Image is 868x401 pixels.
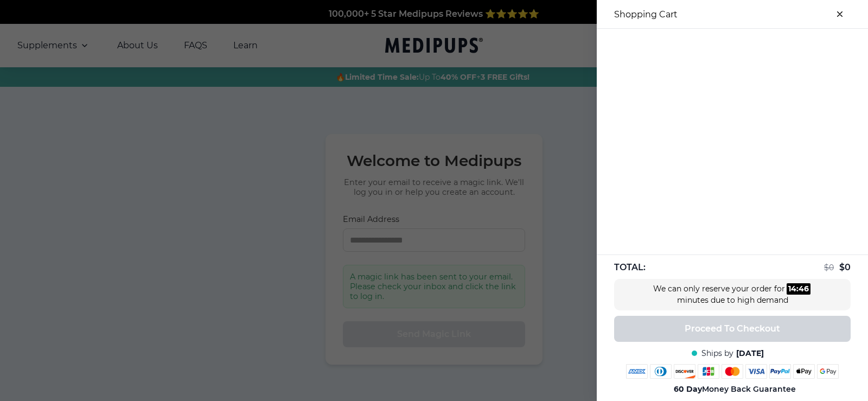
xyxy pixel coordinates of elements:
[787,283,810,295] div: :
[614,9,678,20] h3: Shopping Cart
[769,364,791,379] img: paypal
[674,384,796,394] span: Money Back Guarantee
[698,364,719,379] img: jcb
[614,262,646,273] span: TOTAL:
[745,364,767,379] img: visa
[817,364,839,379] img: google
[674,364,695,379] img: discover
[722,364,743,379] img: mastercard
[650,364,672,379] img: diners-club
[788,283,796,295] div: 14
[674,384,702,394] strong: 60 Day
[824,263,834,272] span: $ 0
[799,283,809,295] div: 46
[829,3,851,25] button: close-cart
[736,348,764,359] span: [DATE]
[626,364,648,379] img: amex
[793,364,815,379] img: apple
[839,262,851,272] span: $ 0
[651,283,814,306] div: We can only reserve your order for minutes due to high demand
[701,348,733,359] span: Ships by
